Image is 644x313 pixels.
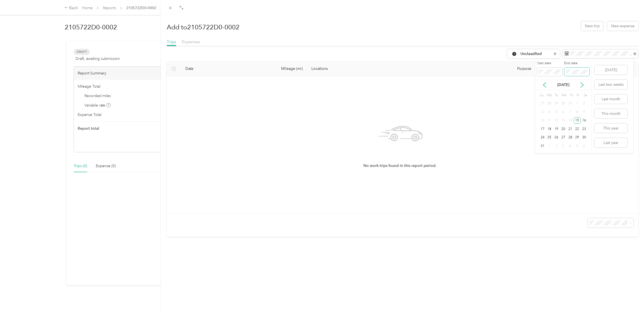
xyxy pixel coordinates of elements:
[595,123,628,133] button: This year
[167,39,176,44] span: Trips
[560,100,567,107] div: 30
[560,109,567,115] div: 6
[553,117,560,124] div: 12
[595,109,628,118] button: This month
[553,134,560,141] div: 26
[567,109,574,115] div: 7
[539,100,546,107] div: 27
[539,134,546,141] div: 24
[564,61,590,66] label: End date
[581,126,588,132] div: 23
[546,117,553,124] div: 11
[553,126,560,132] div: 19
[614,283,644,313] iframe: Everlance-gr Chat Button Frame
[539,143,546,149] div: 31
[546,143,553,149] div: 1
[574,126,581,132] div: 22
[513,61,638,76] th: Purpose
[576,92,581,99] div: Fr
[574,143,581,149] div: 5
[560,143,567,149] div: 3
[553,109,560,115] div: 5
[581,117,588,124] div: 16
[567,134,574,141] div: 28
[539,92,544,99] div: Su
[569,92,574,99] div: Th
[567,100,574,107] div: 31
[546,109,553,115] div: 4
[553,143,560,149] div: 2
[595,94,628,104] button: Last month
[520,52,552,56] span: Unclassified
[582,92,588,99] div: Sa
[560,126,567,132] div: 20
[567,117,574,124] div: 14
[181,61,248,76] th: Date
[595,80,628,89] button: Last two weeks
[167,21,240,34] h1: Add to 2105722D0-0002
[554,92,559,99] div: Tu
[595,138,628,147] button: Last year
[574,100,581,107] div: 1
[546,100,553,107] div: 28
[546,126,553,132] div: 18
[537,61,563,66] label: Start date
[546,92,552,99] div: Mo
[363,163,437,169] span: No work trips found in this report period.
[560,117,567,124] div: 13
[567,126,574,132] div: 21
[553,100,560,107] div: 29
[581,100,588,107] div: 2
[581,21,604,31] button: New trip
[539,117,546,124] div: 10
[574,117,581,124] div: 15
[574,109,581,115] div: 8
[607,21,638,31] button: New expense
[581,143,588,149] div: 6
[574,134,581,141] div: 29
[546,134,553,141] div: 25
[581,134,588,141] div: 30
[595,65,628,75] button: [DATE]
[567,143,574,149] div: 4
[539,126,546,132] div: 17
[307,61,513,76] th: Locations
[552,82,575,88] p: [DATE]
[182,39,200,44] span: Expenses
[248,61,307,76] th: Mileage (mi)
[539,109,546,115] div: 3
[581,109,588,115] div: 9
[561,92,567,99] div: We
[560,134,567,141] div: 27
